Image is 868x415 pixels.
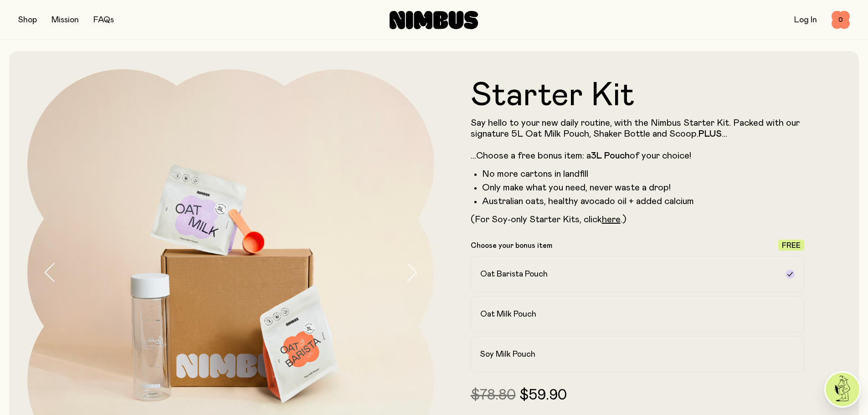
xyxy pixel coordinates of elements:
span: $78.80 [471,388,516,403]
a: Log In [794,16,817,24]
strong: 3L [591,151,602,160]
button: 0 [832,11,850,29]
a: Mission [51,16,79,24]
p: (For Soy-only Starter Kits, click .) [471,214,805,225]
h1: Starter Kit [471,79,805,112]
strong: Pouch [604,151,630,160]
h2: Soy Milk Pouch [480,349,535,360]
li: Australian oats, healthy avocado oil + added calcium [482,196,805,207]
p: Choose your bonus item [471,241,552,250]
span: $59.90 [519,388,567,403]
li: Only make what you need, never waste a drop! [482,182,805,193]
p: Say hello to your new daily routine, with the Nimbus Starter Kit. Packed with our signature 5L Oa... [471,118,805,161]
li: No more cartons in landfill [482,169,805,179]
img: agent [826,373,859,406]
h2: Oat Milk Pouch [480,309,536,320]
h2: Oat Barista Pouch [480,269,548,280]
a: here [602,215,621,224]
span: Free [782,242,801,249]
strong: PLUS [699,129,722,138]
a: FAQs [93,16,114,24]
